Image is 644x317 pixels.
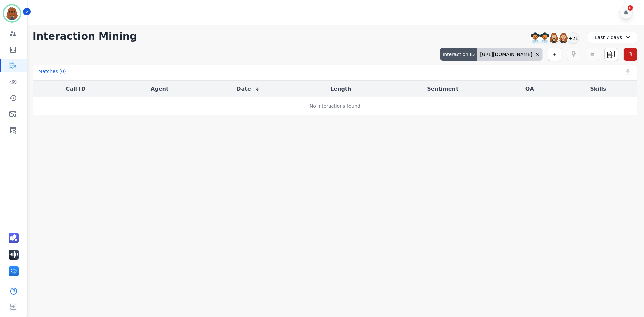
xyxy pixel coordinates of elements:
div: [URL][DOMAIN_NAME] [477,48,542,61]
button: Skills [590,85,606,93]
button: Call ID [66,85,85,93]
button: Sentiment [427,85,458,93]
div: 36 [628,5,633,11]
div: +21 [568,32,579,44]
div: No interactions found [310,103,360,109]
div: Interaction ID [440,48,477,61]
button: Length [330,85,352,93]
button: QA [525,85,534,93]
h1: Interaction Mining [33,30,137,42]
div: Last 7 days [588,32,637,43]
div: Matches ( 0 ) [38,68,66,77]
img: Bordered avatar [4,5,20,21]
button: Agent [151,85,169,93]
button: Date [236,85,260,93]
